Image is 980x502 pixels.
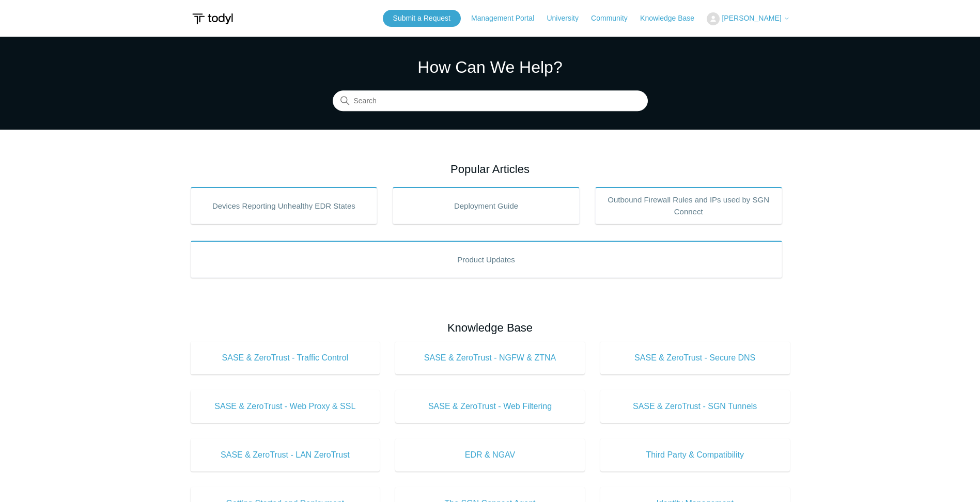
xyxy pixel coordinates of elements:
a: Knowledge Base [640,13,705,24]
a: SASE & ZeroTrust - Web Filtering [395,390,585,423]
button: [PERSON_NAME] [707,12,789,25]
a: SASE & ZeroTrust - LAN ZeroTrust [191,438,380,472]
img: Todyl Support Center Help Center home page [191,9,235,28]
a: Outbound Firewall Rules and IPs used by SGN Connect [595,187,782,224]
span: EDR & NGAV [411,449,569,461]
a: Management Portal [471,13,545,24]
span: SASE & ZeroTrust - Secure DNS [616,352,774,364]
span: [PERSON_NAME] [722,14,781,22]
h2: Popular Articles [191,161,790,178]
span: SASE & ZeroTrust - Web Filtering [411,400,569,413]
span: SASE & ZeroTrust - Traffic Control [206,352,365,364]
a: Submit a Request [383,10,461,27]
span: Third Party & Compatibility [616,449,774,461]
span: SASE & ZeroTrust - LAN ZeroTrust [206,449,365,461]
a: Third Party & Compatibility [600,438,790,472]
a: SASE & ZeroTrust - Web Proxy & SSL [191,390,380,423]
a: Deployment Guide [393,187,580,224]
a: University [547,13,588,24]
span: SASE & ZeroTrust - NGFW & ZTNA [411,352,569,364]
input: Search [333,91,648,112]
a: SASE & ZeroTrust - Traffic Control [191,341,380,374]
h2: Knowledge Base [191,319,790,336]
a: Product Updates [191,241,782,278]
a: SASE & ZeroTrust - NGFW & ZTNA [395,341,585,374]
span: SASE & ZeroTrust - Web Proxy & SSL [206,400,365,413]
a: EDR & NGAV [395,438,585,472]
a: Devices Reporting Unhealthy EDR States [191,187,378,224]
a: SASE & ZeroTrust - SGN Tunnels [600,390,790,423]
span: SASE & ZeroTrust - SGN Tunnels [616,400,774,413]
a: Community [591,13,638,24]
a: SASE & ZeroTrust - Secure DNS [600,341,790,374]
h1: How Can We Help? [333,55,648,80]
